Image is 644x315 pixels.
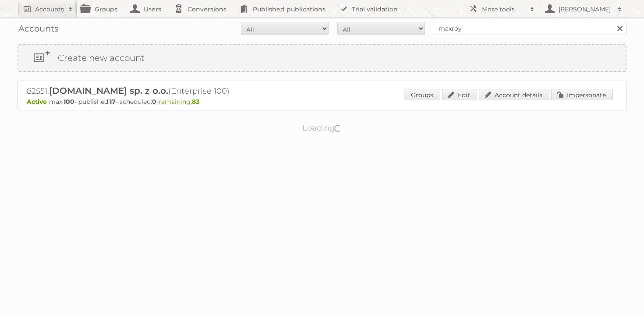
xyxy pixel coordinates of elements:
[110,98,116,106] strong: 17
[482,5,526,14] h2: More tools
[192,98,199,106] strong: 83
[152,98,156,106] strong: 0
[27,98,49,106] span: Active
[159,98,199,106] span: remaining:
[35,5,64,14] h2: Accounts
[275,119,370,137] p: Loading
[27,98,617,106] p: max: - published: - scheduled: -
[64,98,74,106] strong: 100
[18,45,626,71] a: Create new account
[556,5,613,14] h2: [PERSON_NAME]
[551,89,613,100] a: Impersonate
[404,89,440,100] a: Groups
[479,89,549,100] a: Account details
[49,85,168,96] span: [DOMAIN_NAME] sp. z o.o.
[27,85,333,97] h2: 82551: (Enterprise 100)
[442,89,477,100] a: Edit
